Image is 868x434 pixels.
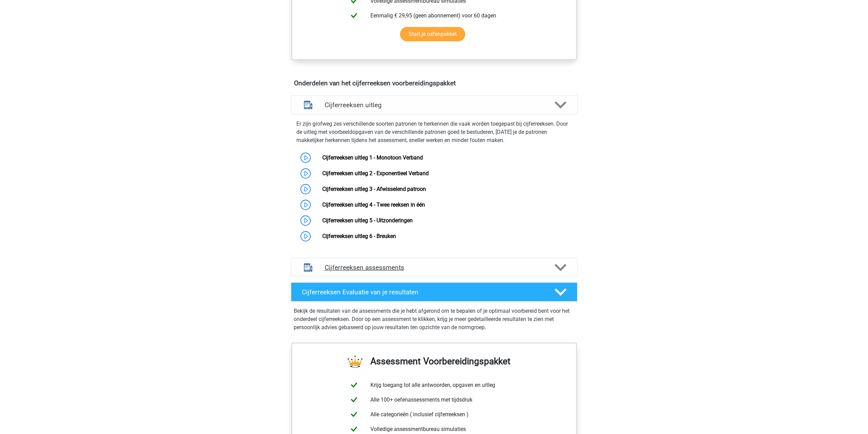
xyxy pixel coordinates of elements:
a: Cijferreeksen uitleg 2 - Exponentieel Verband [322,170,429,177]
a: Cijferreeksen uitleg 3 - Afwisselend patroon [322,186,426,192]
p: Er zijn grofweg zes verschillende soorten patronen te herkennen die vaak worden toegepast bij cij... [296,120,572,144]
a: assessments Cijferreeksen assessments [288,258,580,277]
img: cijferreeksen uitleg [299,96,317,114]
a: Cijferreeksen uitleg 5 - Uitzonderingen [322,217,413,224]
a: uitleg Cijferreeksen uitleg [288,95,580,114]
h4: Cijferreeksen uitleg [325,101,544,109]
h4: Onderdelen van het cijferreeksen voorbereidingspakket [294,79,574,87]
img: cijferreeksen assessments [299,259,317,276]
a: Cijferreeksen Evaluatie van je resultaten [288,282,580,302]
a: Cijferreeksen uitleg 6 - Breuken [322,233,396,239]
h4: Cijferreeksen Evaluatie van je resultaten [302,288,544,296]
a: Start je oefenpakket [400,27,465,41]
a: Cijferreeksen uitleg 4 - Twee reeksen in één [322,201,425,208]
h4: Cijferreeksen assessments [325,264,544,271]
p: Bekijk de resultaten van de assessments die je hebt afgerond om te bepalen of je optimaal voorber... [294,307,575,332]
a: Cijferreeksen uitleg 1 - Monotoon Verband [322,154,423,161]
